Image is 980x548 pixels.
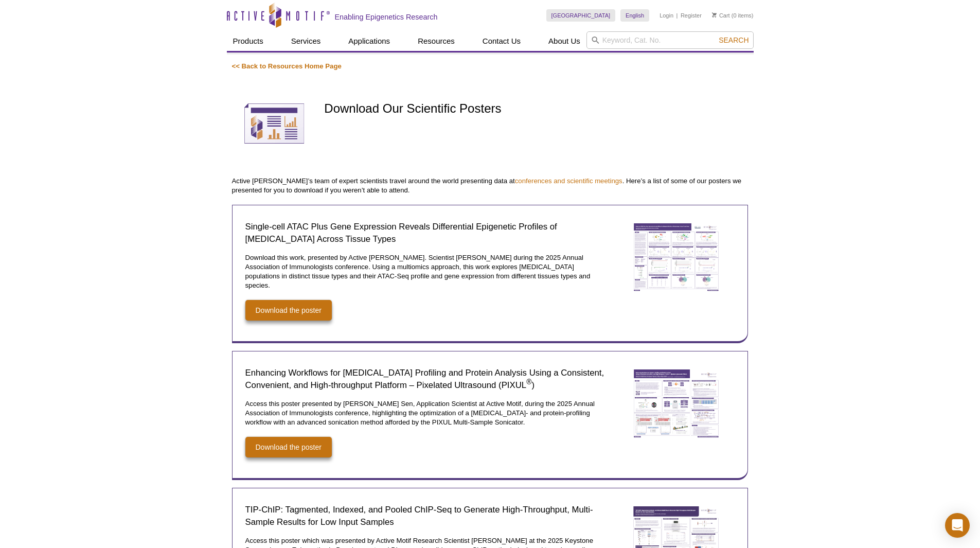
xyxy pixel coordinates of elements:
[586,31,754,49] input: Keyword, Cat. No.
[335,12,438,22] h2: Enabling Epigenetics Research
[285,31,327,51] a: Services
[945,513,970,538] div: Open Intercom Messenger
[342,31,396,51] a: Applications
[625,362,727,445] img: Enhancing Workflows for Cytokine Profiling and Protein Analysis Using a Consistent, Convenient, a...
[245,221,605,245] h2: Single-cell ATAC Plus Gene Expression Reveals Differential Epigenetic Profiles of [MEDICAL_DATA] ...
[625,216,727,299] img: Single-cell ATAC Plus Gene Expression Reveals Differential Epigenetic Profiles of Macrophages Acr...
[324,102,748,117] h1: Download Our Scientific Posters
[227,31,270,51] a: Products
[245,300,332,321] a: Download the poster
[245,253,605,290] p: Download this work, presented by Active [PERSON_NAME]. Scientist [PERSON_NAME] during the 2025 An...
[476,31,527,51] a: Contact Us
[232,62,342,70] a: << Back to Resources Home Page
[245,367,605,392] h2: Enhancing Workflows for [MEDICAL_DATA] Profiling and Protein Analysis Using a Consistent, Conveni...
[712,12,730,19] a: Cart
[546,9,616,22] a: [GEOGRAPHIC_DATA]
[625,362,727,448] a: Enhancing Workflows for Cytokine Profiling and Protein Analysis Using a Consistent, Convenient, a...
[676,9,678,22] li: |
[526,378,531,386] sup: ®
[245,504,605,528] h2: TIP-ChIP: Tagmented, Indexed, and Pooled ChIP-Seq to Generate High-Throughput, Multi-Sample Resul...
[245,437,332,457] a: Download the poster
[660,12,673,19] a: Login
[681,12,702,19] a: Register
[712,12,717,17] img: Your Cart
[412,31,461,51] a: Resources
[620,9,649,22] a: English
[232,176,749,195] p: Active [PERSON_NAME]’s team of expert scientists travel around the world presenting data at . Her...
[542,31,586,51] a: About Us
[515,177,622,185] a: conferences and scientific meetings
[625,216,727,302] a: Single-cell ATAC Plus Gene Expression Reveals Differential Epigenetic Profiles of Macrophages Acr...
[716,36,752,45] button: Search
[712,9,754,22] li: (0 items)
[232,81,317,166] img: Scientific Posters
[719,36,749,44] span: Search
[245,399,605,427] p: Access this poster presented by [PERSON_NAME] Sen, Application Scientist at Active Motif, during ...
